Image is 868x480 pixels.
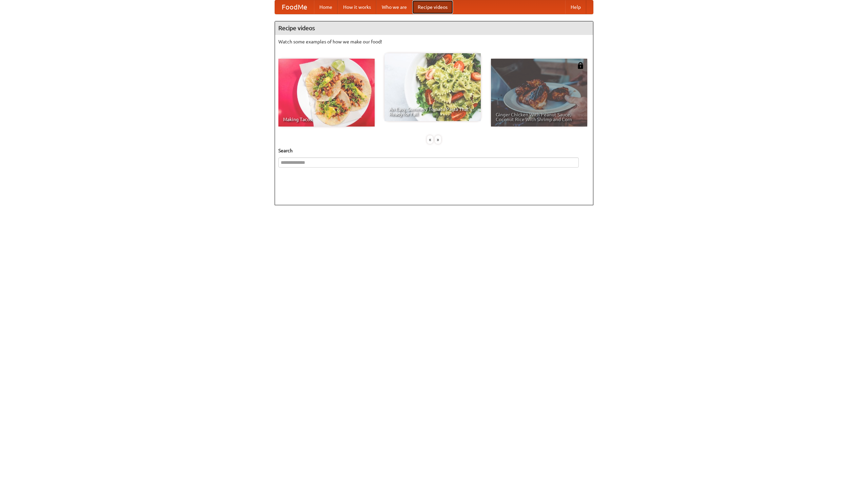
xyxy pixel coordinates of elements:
div: » [435,135,441,144]
a: An Easy, Summery Tomato Pasta That's Ready for Fall [384,53,481,121]
a: Who we are [376,0,412,14]
h4: Recipe videos [275,21,593,35]
a: Help [565,0,586,14]
a: How it works [338,0,376,14]
div: « [427,135,433,144]
a: Recipe videos [412,0,453,14]
span: An Easy, Summery Tomato Pasta That's Ready for Fall [389,107,476,116]
p: Watch some examples of how we make our food! [278,38,590,45]
h5: Search [278,147,590,154]
a: Making Tacos [278,59,375,127]
a: Home [314,0,338,14]
a: FoodMe [275,0,314,14]
span: Making Tacos [283,117,370,122]
img: 483408.png [577,62,584,69]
